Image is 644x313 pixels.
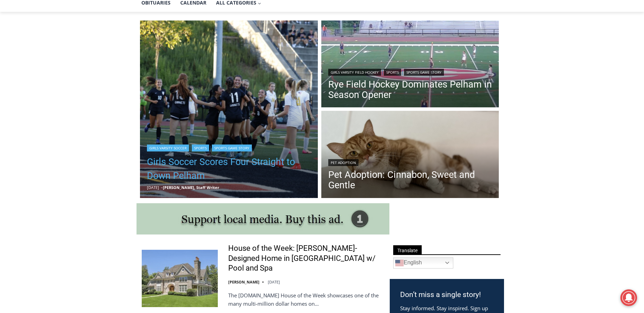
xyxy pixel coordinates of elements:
[0,70,70,87] a: Open Tues. - Sun. [PHONE_NUMBER]
[400,289,494,300] h3: Don’t miss a single story!
[175,0,328,67] div: "[PERSON_NAME] and I covered the [DATE] Parade, which was a really eye opening experience as I ha...
[140,20,318,198] img: (PHOTO: Rye Girls Soccer's Samantha Yeh scores a goal in her team's 4-1 victory over Pelham on Se...
[161,185,163,190] span: –
[328,79,492,100] a: Rye Field Hockey Dominates Pelham in Season Opener
[321,20,499,109] img: (PHOTO: The Rye Girls Field Hockey Team defeated Pelham 3-0 on Tuesday to move to 3-0 in 2024.)
[328,170,492,190] a: Pet Adoption: Cinnabon, Sweet and Gentle
[228,244,381,273] a: House of the Week: [PERSON_NAME]-Designed Home in [GEOGRAPHIC_DATA] w/ Pool and Spa
[328,69,381,76] a: Girls Varsity Field Hockey
[328,159,358,166] a: Pet Adoption
[147,185,159,190] time: [DATE]
[328,67,492,76] div: | |
[268,279,280,285] time: [DATE]
[163,185,219,190] a: [PERSON_NAME], Staff Writer
[321,20,499,109] a: Read More Rye Field Hockey Dominates Pelham in Season Opener
[142,250,218,307] img: House of the Week: Rich Granoff-Designed Home in Greenwich w/ Pool and Spa
[404,69,444,76] a: Sports Game Story
[167,67,337,87] a: Intern @ [DOMAIN_NAME]
[395,259,404,267] img: en
[393,245,422,255] span: Translate
[147,155,311,183] a: Girls Soccer Scores Four Straight to Down Pelham
[384,69,401,76] a: Sports
[140,20,318,198] a: Read More Girls Soccer Scores Four Straight to Down Pelham
[2,72,68,98] span: Open Tues. - Sun. [PHONE_NUMBER]
[321,111,499,200] a: Read More Pet Adoption: Cinnabon, Sweet and Gentle
[192,145,209,151] a: Sports
[321,111,499,200] img: (PHOTO: Cinnabon. Contributed.)
[72,43,102,83] div: "the precise, almost orchestrated movements of cutting and assembling sushi and [PERSON_NAME] mak...
[393,257,453,269] a: English
[137,203,389,234] img: support local media, buy this ad
[228,279,259,285] a: [PERSON_NAME]
[228,291,381,308] p: The [DOMAIN_NAME] House of the Week showcases one of the many multi-million dollar homes on…
[182,69,322,85] span: Intern @ [DOMAIN_NAME]
[212,145,252,151] a: Sports Game Story
[147,145,189,151] a: Girls Varsity Soccer
[147,143,311,151] div: | |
